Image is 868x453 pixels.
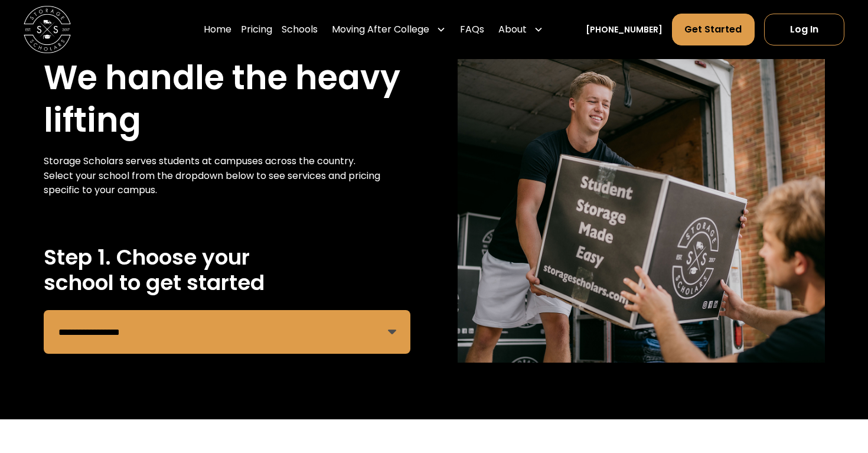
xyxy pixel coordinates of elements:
[204,13,231,46] a: Home
[241,13,272,46] a: Pricing
[327,13,451,46] div: Moving After College
[44,154,410,197] div: Storage Scholars serves students at campuses across the country. Select your school from the drop...
[586,24,663,36] a: [PHONE_NUMBER]
[24,6,71,53] img: Storage Scholars main logo
[494,13,548,46] div: About
[44,310,410,354] form: Remind Form
[44,245,410,296] h2: Step 1. Choose your school to get started
[44,57,410,143] h1: We handle the heavy lifting
[672,14,754,45] a: Get Started
[764,14,844,45] a: Log In
[332,22,429,37] div: Moving After College
[498,22,527,37] div: About
[460,13,484,46] a: FAQs
[458,57,824,363] img: storage scholar
[282,13,318,46] a: Schools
